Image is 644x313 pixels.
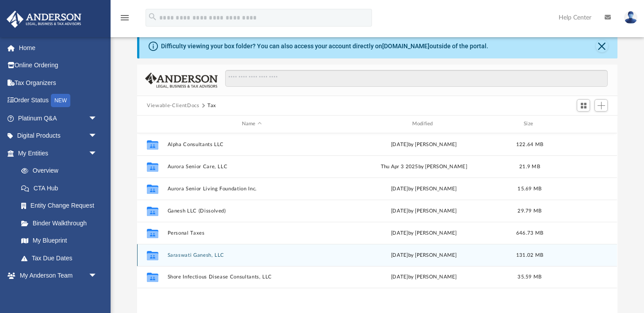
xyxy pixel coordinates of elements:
[6,74,111,92] a: Tax Organizers
[161,42,488,51] div: Difficulty viewing your box folder? You can also access your account directly on outside of the p...
[518,208,542,213] span: 29.79 MB
[340,229,508,237] div: [DATE] by [PERSON_NAME]
[516,230,543,235] span: 646.73 MB
[340,120,508,128] div: Modified
[340,185,508,193] div: [DATE] by [PERSON_NAME]
[6,39,111,57] a: Home
[225,70,608,87] input: Search files and folders
[516,252,543,257] span: 131.02 MB
[12,232,106,250] a: My Blueprint
[382,43,429,50] a: [DOMAIN_NAME]
[12,162,111,180] a: Overview
[4,11,84,28] img: Anderson Advisors Platinum Portal
[119,17,130,23] a: menu
[6,267,106,285] a: My Anderson Teamarrow_drop_down
[12,179,111,197] a: CTA Hub
[12,214,111,232] a: Binder Walkthrough
[88,267,106,285] span: arrow_drop_down
[119,12,130,23] i: menu
[51,94,70,107] div: NEW
[167,120,336,128] div: Name
[6,57,111,74] a: Online Ordering
[596,40,608,52] button: Close
[147,102,199,110] button: Viewable-ClientDocs
[340,251,508,259] div: [DATE] by [PERSON_NAME]
[168,208,336,214] button: Ganesh LLC (Dissolved)
[6,109,111,127] a: Platinum Q&Aarrow_drop_down
[6,144,111,162] a: My Entitiesarrow_drop_down
[168,186,336,192] button: Aurora Senior Living Foundation Inc.
[168,230,336,236] button: Personal Taxes
[519,164,540,169] span: 21.9 MB
[168,274,336,280] button: Shore Infectious Disease Consultants, LLC
[168,164,336,170] button: Aurora Senior Care, LLC
[340,162,508,170] div: Thu Apr 3 2025 by [PERSON_NAME]
[518,186,542,191] span: 15.69 MB
[516,142,543,147] span: 122.64 MB
[88,109,106,128] span: arrow_drop_down
[148,12,157,22] i: search
[141,120,163,128] div: id
[594,99,608,112] button: Add
[12,249,111,267] a: Tax Due Dates
[168,252,336,258] button: Saraswati Ganesh, LLC
[6,92,111,110] a: Order StatusNEW
[340,140,508,148] div: [DATE] by [PERSON_NAME]
[552,120,613,128] div: id
[88,127,106,145] span: arrow_drop_down
[512,120,548,128] div: Size
[518,274,542,279] span: 35.59 MB
[168,142,336,147] button: Alpha Consultants LLC
[340,207,508,215] div: [DATE] by [PERSON_NAME]
[12,197,111,215] a: Entity Change Request
[340,273,508,281] div: [DATE] by [PERSON_NAME]
[207,102,216,110] button: Tax
[577,99,590,112] button: Switch to Grid View
[6,127,111,145] a: Digital Productsarrow_drop_down
[624,11,637,24] img: User Pic
[88,144,106,162] span: arrow_drop_down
